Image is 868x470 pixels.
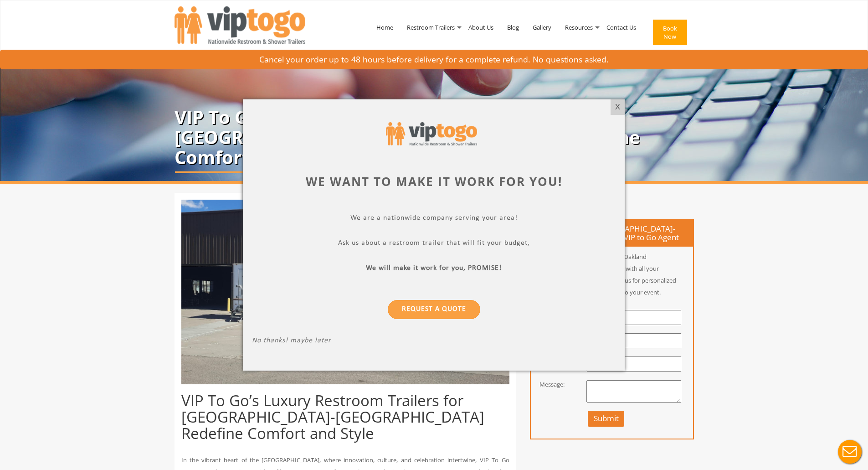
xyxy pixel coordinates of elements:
div: We want to make it work for you! [252,173,616,190]
p: No thanks! maybe later [252,336,616,347]
img: viptogo logo [386,122,477,145]
a: Request a Quote [388,300,480,319]
div: X [611,99,625,115]
button: Live Chat [832,434,868,470]
p: Ask us about a restroom trailer that will fit your budget, [252,239,616,249]
b: We will make it work for you, PROMISE! [366,264,502,272]
p: We are a nationwide company serving your area! [252,214,616,224]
